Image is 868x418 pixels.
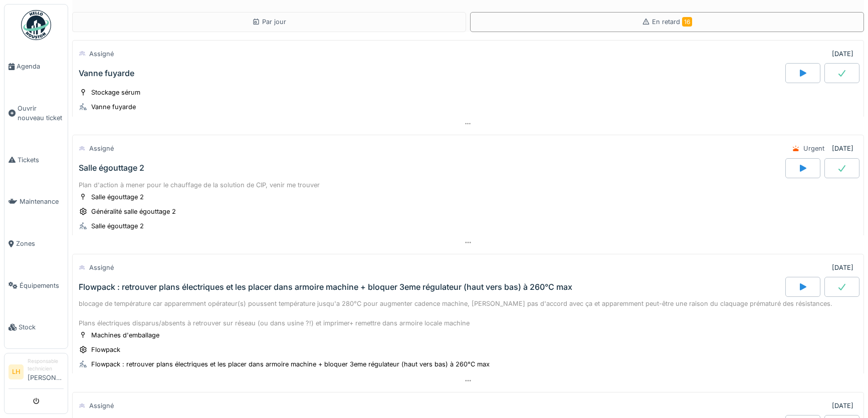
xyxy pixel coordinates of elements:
[16,239,64,248] span: Zones
[652,18,692,26] span: En retard
[19,322,64,332] span: Stock
[91,221,144,231] div: Salle égouttage 2
[5,181,68,223] a: Maintenance
[89,144,114,153] div: Assigné
[79,282,572,292] div: Flowpack : retrouver plans électriques et les placer dans armoire machine + bloquer 3eme régulate...
[89,49,114,59] div: Assigné
[832,263,853,272] div: [DATE]
[5,139,68,181] a: Tickets
[28,357,64,373] div: Responsable technicien
[79,299,857,328] div: blocage de température car apparemment opérateur(s) poussent température jusqu'a 280°C pour augme...
[21,10,51,40] img: Badge_color-CXgf-gQk.svg
[91,330,159,340] div: Machines d'emballage
[89,263,114,272] div: Assigné
[20,197,64,206] span: Maintenance
[9,364,24,379] li: LH
[5,223,68,265] a: Zones
[5,46,68,88] a: Agenda
[79,69,134,78] div: Vanne fuyarde
[91,88,140,97] div: Stockage sérum
[5,306,68,348] a: Stock
[91,192,144,202] div: Salle égouttage 2
[18,104,64,123] span: Ouvrir nouveau ticket
[91,102,136,112] div: Vanne fuyarde
[79,163,144,173] div: Salle égouttage 2
[803,144,824,153] div: Urgent
[18,155,64,165] span: Tickets
[91,207,176,216] div: Généralité salle égouttage 2
[91,345,120,354] div: Flowpack
[832,401,853,410] div: [DATE]
[28,357,64,386] li: [PERSON_NAME]
[9,357,64,389] a: LH Responsable technicien[PERSON_NAME]
[252,17,286,27] div: Par jour
[5,265,68,307] a: Équipements
[89,401,114,410] div: Assigné
[5,88,68,139] a: Ouvrir nouveau ticket
[832,49,853,59] div: [DATE]
[682,17,692,27] span: 16
[91,359,490,369] div: Flowpack : retrouver plans électriques et les placer dans armoire machine + bloquer 3eme régulate...
[20,281,64,290] span: Équipements
[17,62,64,71] span: Agenda
[79,180,857,190] div: Plan d'action à mener pour le chauffage de la solution de CIP, venir me trouver
[832,144,853,153] div: [DATE]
